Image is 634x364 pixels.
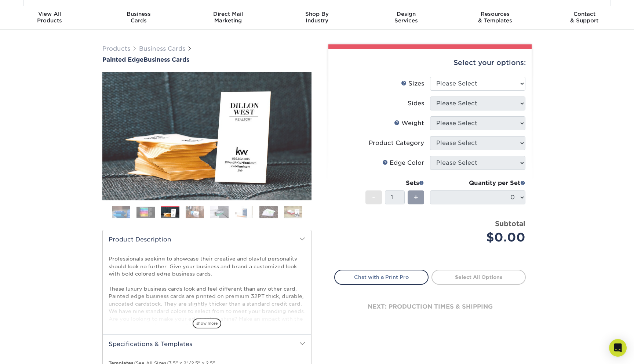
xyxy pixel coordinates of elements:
[5,11,94,24] div: Products
[369,139,424,148] div: Product Category
[361,11,451,24] div: Services
[102,45,130,52] a: Products
[361,6,451,30] a: DesignServices
[540,11,629,24] div: & Support
[210,206,229,219] img: Business Cards 05
[334,285,526,329] div: next: production times & shipping
[259,206,278,219] img: Business Cards 07
[102,64,311,208] img: Painted Edge 03
[139,45,185,52] a: Business Cards
[103,230,311,249] h2: Product Description
[102,56,311,63] a: Painted EdgeBusiness Cards
[94,11,183,17] span: Business
[430,179,525,188] div: Quantity per Set
[540,11,629,17] span: Contact
[361,11,451,17] span: Design
[382,159,424,167] div: Edge Color
[394,119,424,128] div: Weight
[136,207,155,218] img: Business Cards 02
[401,79,424,88] div: Sizes
[540,6,629,30] a: Contact& Support
[161,207,179,219] img: Business Cards 03
[451,11,540,17] span: Resources
[495,219,525,227] strong: Subtotal
[183,6,273,30] a: Direct MailMarketing
[186,206,204,219] img: Business Cards 04
[94,6,183,30] a: BusinessCards
[5,6,94,30] a: View AllProducts
[413,192,418,203] span: +
[102,56,311,63] h1: Business Cards
[609,339,627,357] div: Open Intercom Messenger
[334,49,526,77] div: Select your options:
[273,11,362,24] div: Industry
[284,206,302,219] img: Business Cards 08
[183,11,273,24] div: Marketing
[451,11,540,24] div: & Templates
[183,11,273,17] span: Direct Mail
[94,11,183,24] div: Cards
[372,192,375,203] span: -
[431,270,526,284] a: Select All Options
[334,270,429,284] a: Chat with a Print Pro
[451,6,540,30] a: Resources& Templates
[235,206,253,219] img: Business Cards 06
[5,11,94,17] span: View All
[365,179,424,188] div: Sets
[436,229,525,246] div: $0.00
[273,6,362,30] a: Shop ByIndustry
[103,334,311,353] h2: Specifications & Templates
[408,99,424,108] div: Sides
[102,56,143,63] span: Painted Edge
[193,318,221,328] span: show more
[112,203,130,222] img: Business Cards 01
[273,11,362,17] span: Shop By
